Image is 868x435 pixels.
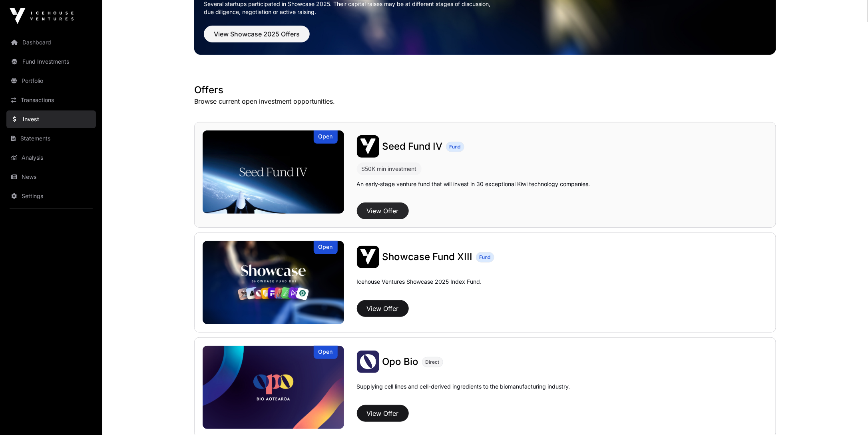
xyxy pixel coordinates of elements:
[480,254,491,261] span: Fund
[203,346,344,429] a: Opo BioOpen
[357,351,379,373] img: Opo Bio
[362,164,417,174] div: $50K min investment
[382,251,473,263] a: Showcase Fund XIII
[214,29,300,39] span: View Showcase 2025 Offers
[203,130,344,214] a: Seed Fund IVOpen
[6,53,96,70] a: Fund Investments
[6,168,96,186] a: News
[357,300,409,317] button: View Offer
[450,144,461,150] span: Fund
[357,180,590,188] p: An early-stage venture fund that will invest in 30 exceptional Kiwi technology companies.
[314,130,338,144] div: Open
[6,72,96,90] a: Portfolio
[203,130,344,214] img: Seed Fund IV
[204,26,310,42] button: View Showcase 2025 Offers
[204,34,310,42] a: View Showcase 2025 Offers
[828,397,868,435] iframe: Chat Widget
[6,34,96,51] a: Dashboard
[6,149,96,166] a: Analysis
[314,241,338,254] div: Open
[357,405,409,422] button: View Offer
[357,202,409,219] button: View Offer
[194,96,776,106] p: Browse current open investment opportunities.
[382,140,443,152] span: Seed Fund IV
[6,110,96,128] a: Invest
[357,383,570,391] p: Supplying cell lines and cell-derived ingredients to the biomanufacturing industry.
[382,251,473,263] span: Showcase Fund XIII
[6,91,96,109] a: Transactions
[203,241,344,324] img: Showcase Fund XIII
[194,84,776,96] h1: Offers
[357,162,422,175] div: $50K min investment
[314,346,338,359] div: Open
[357,246,379,268] img: Showcase Fund XIII
[203,241,344,324] a: Showcase Fund XIIIOpen
[357,278,482,286] p: Icehouse Ventures Showcase 2025 Index Fund.
[6,130,96,147] a: Statements
[6,187,96,205] a: Settings
[382,355,419,368] a: Opo Bio
[426,359,440,365] span: Direct
[382,356,419,367] span: Opo Bio
[382,140,443,153] a: Seed Fund IV
[10,8,74,24] img: Icehouse Ventures Logo
[203,346,344,429] img: Opo Bio
[357,135,379,158] img: Seed Fund IV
